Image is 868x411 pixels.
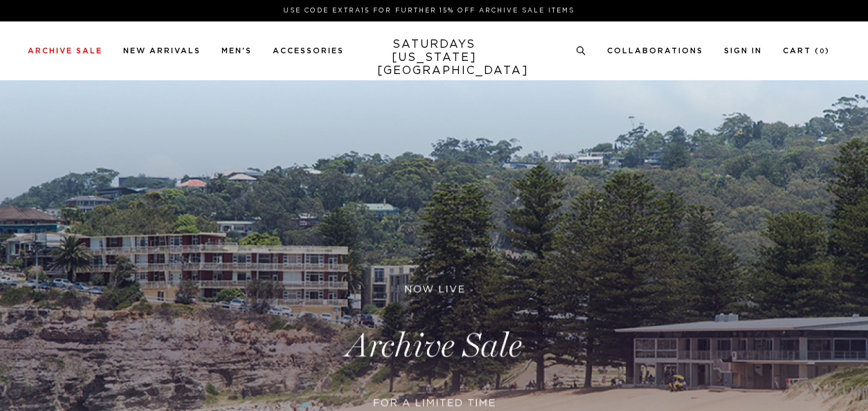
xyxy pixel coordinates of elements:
a: Sign In [724,47,762,55]
p: Use Code EXTRA15 for Further 15% Off Archive Sale Items [33,6,824,16]
a: Collaborations [607,47,703,55]
a: Archive Sale [28,47,102,55]
a: Cart (0) [783,47,830,55]
a: New Arrivals [123,47,201,55]
a: Accessories [273,47,344,55]
a: Men's [221,47,252,55]
a: SATURDAYS[US_STATE][GEOGRAPHIC_DATA] [377,38,491,77]
small: 0 [820,48,825,55]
